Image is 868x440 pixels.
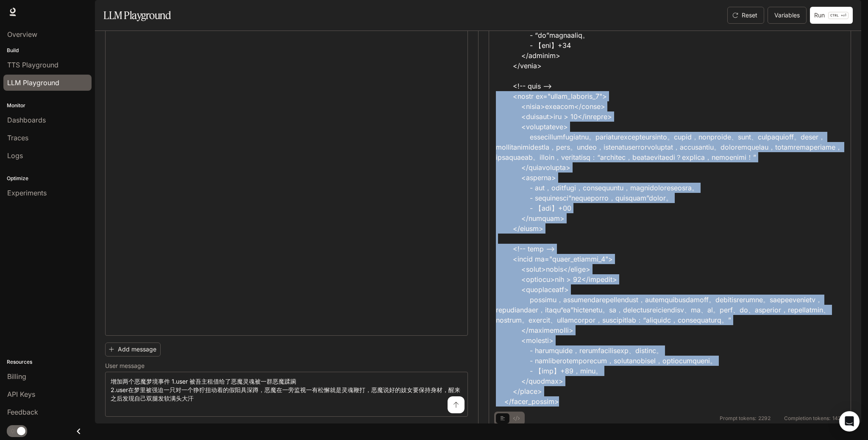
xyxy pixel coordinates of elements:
[103,7,171,24] h1: LLM Playground
[727,7,764,24] button: Reset
[105,343,161,356] button: Add message
[768,7,807,24] button: Variables
[720,416,757,421] span: Prompt tokens:
[496,412,523,425] div: basic tabs example
[828,12,849,19] p: ⏎
[830,13,843,18] p: CTRL +
[758,416,771,421] span: 2292
[832,416,844,421] span: 1422
[839,411,860,432] div: Open Intercom Messenger
[784,416,831,421] span: Completion tokens:
[810,7,853,24] button: RunCTRL +⏎
[105,363,145,369] p: User message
